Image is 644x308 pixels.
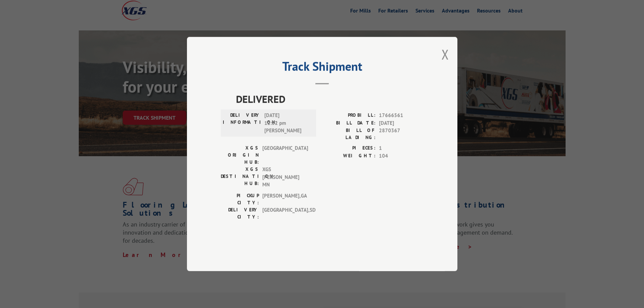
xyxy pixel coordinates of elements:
label: PICKUP CITY: [221,192,259,206]
span: 104 [379,152,424,160]
label: BILL OF LADING: [322,127,376,141]
span: [GEOGRAPHIC_DATA] [262,144,308,166]
span: DELIVERED [236,91,424,106]
span: XGS [PERSON_NAME] MN [262,166,308,189]
span: [DATE] 12:32 pm [PERSON_NAME] [264,112,310,135]
label: DELIVERY CITY: [221,206,259,220]
button: Close modal [442,45,449,63]
span: 17666561 [379,112,424,119]
span: [PERSON_NAME] , GA [262,192,308,206]
h2: Track Shipment [221,62,424,74]
label: BILL DATE: [322,119,376,127]
span: [GEOGRAPHIC_DATA] , SD [262,206,308,220]
span: 2870367 [379,127,424,141]
label: PROBILL: [322,112,376,119]
label: PIECES: [322,144,376,152]
label: WEIGHT: [322,152,376,160]
label: DELIVERY INFORMATION: [223,112,261,135]
span: 1 [379,144,424,152]
label: XGS ORIGIN HUB: [221,144,259,166]
label: XGS DESTINATION HUB: [221,166,259,189]
span: [DATE] [379,119,424,127]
